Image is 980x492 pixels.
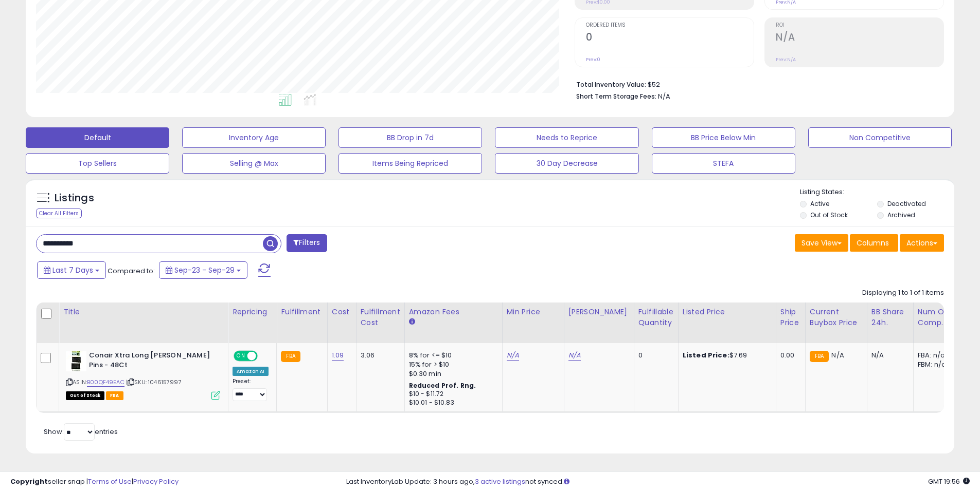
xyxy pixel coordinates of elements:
[928,477,970,486] span: 2025-10-7 19:56 GMT
[918,360,952,369] div: FBM: n/a
[652,127,795,148] button: BB Price Below Min
[409,360,494,369] div: 15% for > $10
[233,378,269,401] div: Preset:
[63,307,224,317] div: Title
[810,351,829,362] small: FBA
[409,307,498,317] div: Amazon Fees
[37,261,106,279] button: Last 7 Days
[576,78,936,90] li: $52
[475,477,525,486] a: 3 active listings
[233,367,269,376] div: Amazon AI
[638,307,674,328] div: Fulfillable Quantity
[10,477,48,486] strong: Copyright
[776,31,943,45] h2: N/A
[281,307,323,317] div: Fulfillment
[810,199,829,208] label: Active
[409,381,476,390] b: Reduced Prof. Rng.
[332,307,352,317] div: Cost
[55,191,94,205] h5: Listings
[338,127,482,148] button: BB Drop in 7d
[338,153,482,174] button: Items Being Repriced
[871,307,909,328] div: BB Share 24h.
[683,351,768,360] div: $7.69
[652,153,795,174] button: STEFA
[576,92,656,101] b: Short Term Storage Fees:
[683,307,772,317] div: Listed Price
[568,307,630,317] div: [PERSON_NAME]
[862,288,944,298] div: Displaying 1 to 1 of 1 items
[10,477,179,487] div: seller snap | |
[66,391,104,400] span: All listings that are currently out of stock and unavailable for purchase on Amazon
[586,23,754,28] span: Ordered Items
[780,351,797,360] div: 0.00
[810,211,848,219] label: Out of Stock
[795,234,848,252] button: Save View
[507,350,519,361] a: N/A
[87,378,124,387] a: B00QF49EAC
[887,199,926,208] label: Deactivated
[26,127,169,148] button: Default
[780,307,801,328] div: Ship Price
[182,153,326,174] button: Selling @ Max
[409,369,494,379] div: $0.30 min
[126,378,182,386] span: | SKU: 1046157997
[831,350,844,360] span: N/A
[576,80,646,89] b: Total Inventory Value:
[409,351,494,360] div: 8% for <= $10
[495,153,638,174] button: 30 Day Decrease
[233,307,272,317] div: Repricing
[66,351,220,399] div: ASIN:
[810,307,863,328] div: Current Buybox Price
[683,350,729,360] b: Listed Price:
[174,265,235,275] span: Sep-23 - Sep-29
[658,91,670,101] span: N/A
[133,477,179,486] a: Privacy Policy
[44,427,118,437] span: Show: entries
[900,234,944,252] button: Actions
[256,352,273,361] span: OFF
[182,127,326,148] button: Inventory Age
[409,390,494,399] div: $10 - $11.72
[586,56,600,63] small: Prev: 0
[638,351,670,360] div: 0
[507,307,560,317] div: Min Price
[586,31,754,45] h2: 0
[346,477,970,487] div: Last InventoryLab Update: 3 hours ago, not synced.
[850,234,898,252] button: Columns
[918,351,952,360] div: FBA: n/a
[808,127,952,148] button: Non Competitive
[287,234,327,252] button: Filters
[800,187,954,197] p: Listing States:
[281,351,300,362] small: FBA
[409,399,494,407] div: $10.01 - $10.83
[36,209,82,218] div: Clear All Filters
[26,153,169,174] button: Top Sellers
[108,266,155,276] span: Compared to:
[887,211,915,219] label: Archived
[409,317,415,327] small: Amazon Fees.
[106,391,123,400] span: FBA
[361,307,400,328] div: Fulfillment Cost
[776,56,796,63] small: Prev: N/A
[88,477,132,486] a: Terms of Use
[159,261,247,279] button: Sep-23 - Sep-29
[871,351,905,360] div: N/A
[857,238,889,248] span: Columns
[776,23,943,28] span: ROI
[568,350,581,361] a: N/A
[235,352,247,361] span: ON
[361,351,397,360] div: 3.06
[918,307,955,328] div: Num of Comp.
[52,265,93,275] span: Last 7 Days
[66,351,86,371] img: 41eYTvtNrHL._SL40_.jpg
[332,350,344,361] a: 1.09
[495,127,638,148] button: Needs to Reprice
[89,351,214,372] b: Conair Xtra Long [PERSON_NAME] Pins - 48Ct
